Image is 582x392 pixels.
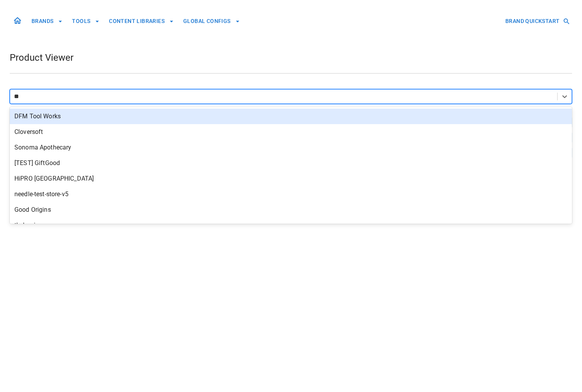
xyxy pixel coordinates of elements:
button: BRANDS [28,14,66,28]
button: GLOBAL CONFIGS [180,14,243,28]
div: Cloversoft [10,124,572,140]
div: DFM Tool Works [10,109,572,124]
div: needle-test-store-v5 [10,186,572,202]
button: TOOLS [69,14,103,28]
button: CONTENT LIBRARIES [106,14,177,28]
h1: Product Viewer [10,51,74,64]
button: BRAND QUICKSTART [503,14,572,28]
div: HiPRO [GEOGRAPHIC_DATA] [10,171,572,186]
div: Good Origins [10,202,572,218]
div: Sonoma Apothecary [10,140,572,155]
div: [TEST] GiftGood [10,155,572,171]
div: thebagicon [10,218,572,233]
